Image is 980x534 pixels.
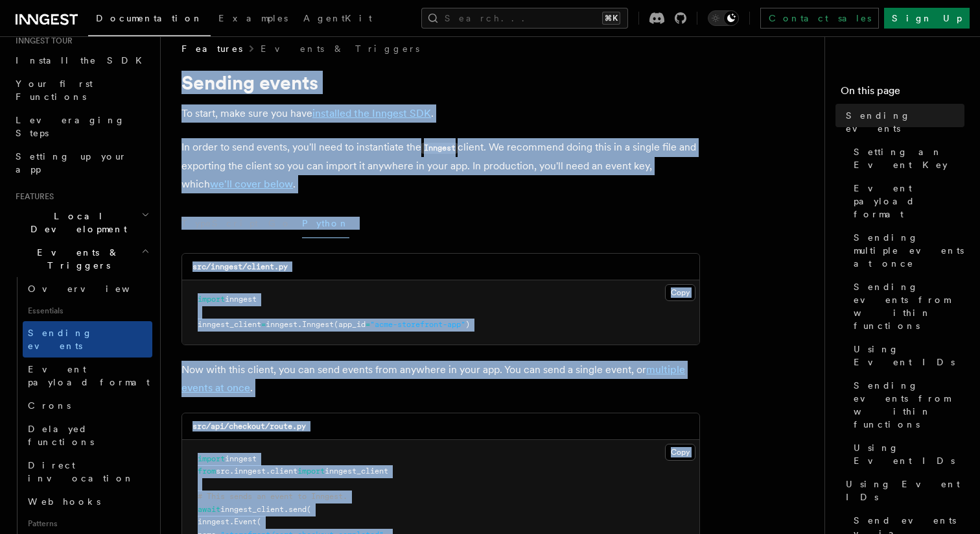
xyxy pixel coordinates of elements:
span: Features [181,42,242,55]
span: (app_id [334,320,366,329]
button: Copy [665,284,695,301]
a: Sending events from within functions [848,275,964,337]
span: Setting an Event Key [854,145,964,171]
span: Event [234,517,257,526]
span: src [216,467,229,476]
a: Sign Up [884,8,970,29]
span: Sending events from within functions [854,379,964,431]
a: Using Event IDs [848,337,964,374]
span: . [297,320,302,329]
span: Events & Triggers [10,246,141,272]
span: Leveraging Steps [16,115,125,138]
span: from [198,467,216,476]
span: . [284,505,288,514]
span: . [266,467,270,476]
span: = [261,320,266,329]
span: Install the SDK [16,55,150,66]
span: Event payload format [854,182,964,221]
a: Crons [23,394,152,417]
span: Event payload format [28,364,150,387]
a: Event payload format [23,358,152,394]
span: send [288,505,307,514]
a: Leveraging Steps [10,108,152,145]
a: we'll cover below [210,178,293,190]
a: Overview [23,277,152,300]
span: inngest_client [220,505,284,514]
span: Local Development [10,210,141,236]
span: import [297,467,325,476]
span: Webhooks [28,496,100,507]
span: inngest [225,295,257,304]
p: Now with this client, you can send events from anywhere in your app. You can send a single event,... [181,361,700,397]
span: . [229,467,234,476]
a: Webhooks [23,490,152,513]
span: AgentKit [303,13,372,23]
span: Patterns [23,513,152,534]
button: Search...⌘K [421,8,628,29]
a: Setting up your app [10,145,152,181]
span: Inngest tour [10,36,73,46]
button: Go [268,209,292,238]
kbd: ⌘K [602,12,620,25]
a: Sending events [841,104,964,140]
a: Direct invocation [23,454,152,490]
a: Examples [211,4,296,35]
button: Events & Triggers [10,241,152,277]
p: To start, make sure you have . [181,104,700,123]
a: Install the SDK [10,49,152,72]
button: Toggle dark mode [708,10,739,26]
span: Using Event IDs [846,478,964,504]
a: Your first Functions [10,72,152,108]
code: src/inngest/client.py [192,262,288,271]
a: AgentKit [296,4,380,35]
a: Sending events [23,321,152,358]
span: Crons [28,400,71,411]
span: Sending multiple events at once [854,231,964,270]
span: inngest [234,467,266,476]
a: Sending events from within functions [848,374,964,436]
span: Overview [28,284,161,294]
span: Essentials [23,300,152,321]
span: Delayed functions [28,424,94,447]
a: Using Event IDs [848,436,964,472]
span: Documentation [96,13,203,23]
button: Python [302,209,349,238]
span: import [198,454,225,463]
button: Copy [665,444,695,461]
h1: Sending events [181,71,700,94]
span: inngest_client [198,320,261,329]
span: Features [10,191,54,202]
span: import [198,295,225,304]
span: Using Event IDs [854,441,964,467]
a: installed the Inngest SDK [312,107,431,119]
span: inngest [266,320,297,329]
h4: On this page [841,83,964,104]
span: client [270,467,297,476]
code: src/api/checkout/route.py [192,422,306,431]
span: Sending events [28,328,93,351]
a: Using Event IDs [841,472,964,509]
p: In order to send events, you'll need to instantiate the client. We recommend doing this in a sing... [181,138,700,193]
span: await [198,505,220,514]
a: multiple events at once [181,363,685,394]
span: # This sends an event to Inngest. [198,492,347,501]
a: Sending multiple events at once [848,226,964,275]
a: Contact sales [760,8,879,29]
span: Examples [218,13,288,23]
a: Documentation [88,4,211,36]
span: inngest [225,454,257,463]
span: "acme-storefront-app" [370,320,465,329]
span: ) [465,320,470,329]
span: Direct invocation [28,460,134,483]
span: ( [307,505,311,514]
span: Sending events [846,109,964,135]
a: Delayed functions [23,417,152,454]
span: Setting up your app [16,151,127,175]
span: Sending events from within functions [854,280,964,332]
span: Inngest [302,320,334,329]
span: inngest. [198,517,234,526]
span: ( [257,517,261,526]
a: Setting an Event Key [848,140,964,176]
a: Events & Triggers [261,42,419,55]
button: TypeScript [181,209,258,238]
